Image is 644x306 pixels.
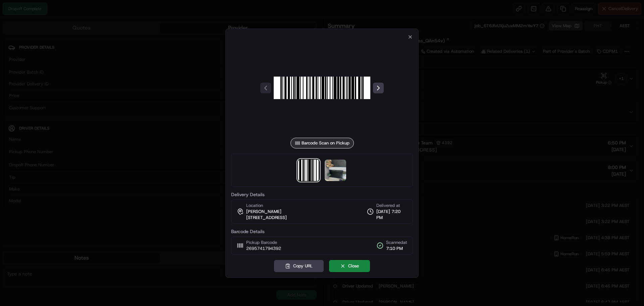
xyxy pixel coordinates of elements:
[274,40,370,136] img: barcode_scan_on_pickup image
[246,215,287,221] span: [STREET_ADDRESS]
[386,246,407,252] span: 7:10 PM
[246,246,281,252] span: 2695741794392
[246,203,263,209] span: Location
[386,239,407,246] span: Scanned at
[231,229,413,234] label: Barcode Details
[290,138,354,148] div: Barcode Scan on Pickup
[376,203,407,209] span: Delivered at
[231,192,413,197] label: Delivery Details
[246,209,281,215] span: [PERSON_NAME]
[329,260,370,272] button: Close
[376,209,407,221] span: [DATE] 7:20 PM
[325,160,346,181] img: photo_proof_of_delivery image
[298,160,319,181] img: barcode_scan_on_pickup image
[274,260,324,272] button: Copy URL
[246,239,281,246] span: Pickup Barcode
